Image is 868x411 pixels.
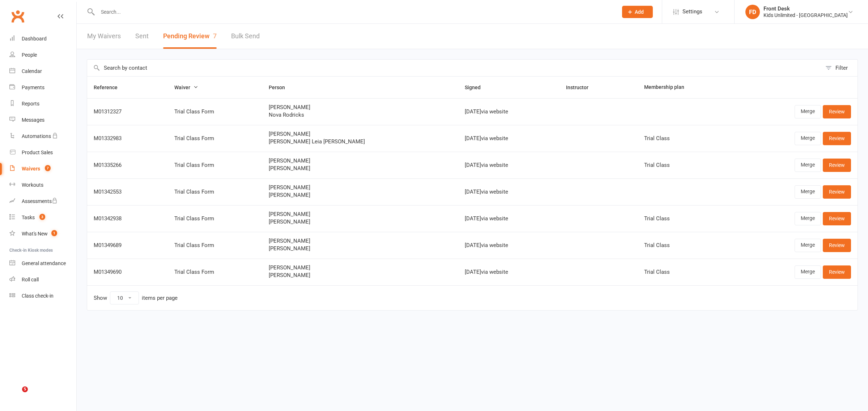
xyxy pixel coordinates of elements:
div: items per page [142,295,178,301]
span: 7 [45,165,51,171]
a: Workouts [9,177,76,193]
div: [DATE] via website [465,242,553,248]
span: [PERSON_NAME] [269,238,452,244]
a: My Waivers [87,24,121,49]
a: Waivers 7 [9,161,76,177]
a: Tasks 3 [9,209,76,226]
div: M01312327 [94,109,161,115]
div: Trial Class [644,216,727,222]
div: M01335266 [94,162,161,168]
a: Calendar [9,63,76,79]
span: [PERSON_NAME] [269,265,452,271]
div: FD [745,5,760,19]
a: Merge [795,265,821,278]
span: [PERSON_NAME] [269,131,452,137]
a: Review [823,212,851,225]
a: Sent [135,24,149,49]
a: Merge [795,239,821,252]
div: [DATE] via website [465,162,553,168]
div: Trial Class Form [174,162,256,168]
button: Instructor [566,83,596,92]
span: Person [269,85,293,90]
span: [PERSON_NAME] [269,185,452,191]
div: Trial Class [644,135,727,142]
span: 7 [213,32,217,40]
a: Review [823,132,851,145]
iframe: Intercom live chat [7,386,25,404]
div: Trial Class [644,162,727,168]
span: [PERSON_NAME] [269,246,452,252]
a: General attendance kiosk mode [9,255,76,272]
div: Tasks [22,215,35,220]
div: People [22,52,37,58]
div: M01349689 [94,242,161,248]
span: 1 [51,230,57,236]
a: Merge [795,185,821,198]
button: Reference [94,83,125,92]
span: Add [635,9,644,15]
a: Merge [795,159,821,172]
span: [PERSON_NAME] [269,211,452,217]
input: Search by contact [87,60,822,76]
a: Clubworx [9,7,27,25]
div: Calendar [22,68,42,74]
button: Add [622,6,653,18]
div: Reports [22,101,39,107]
th: Membership plan [638,77,733,98]
span: Settings [682,4,702,20]
div: Waivers [22,166,40,172]
a: Review [823,185,851,198]
div: [DATE] via website [465,109,553,115]
span: [PERSON_NAME] [269,165,452,172]
a: Assessments [9,193,76,209]
div: [DATE] via website [465,269,553,275]
div: Dashboard [22,36,47,42]
span: Reference [94,85,125,90]
span: [PERSON_NAME] [269,104,452,111]
div: Assessments [22,198,58,204]
a: Review [823,265,851,278]
button: Filter [822,60,858,76]
div: M01342938 [94,216,161,222]
div: Class check-in [22,293,54,299]
button: Pending Review7 [163,24,217,49]
div: Roll call [22,277,39,282]
div: Trial Class [644,269,727,275]
span: 3 [39,214,45,220]
div: Product Sales [22,150,53,155]
a: Review [823,159,851,172]
div: M01342553 [94,189,161,195]
span: [PERSON_NAME] [269,219,452,225]
a: Review [823,239,851,252]
span: [PERSON_NAME] [269,192,452,198]
div: [DATE] via website [465,216,553,222]
a: What's New1 [9,226,76,242]
div: Payments [22,85,44,90]
div: Trial Class [644,242,727,248]
a: Merge [795,132,821,145]
span: 5 [22,386,28,392]
div: Show [94,291,178,304]
span: [PERSON_NAME] Leia [PERSON_NAME] [269,139,452,145]
a: Merge [795,212,821,225]
a: Review [823,105,851,118]
a: Roll call [9,272,76,288]
div: Trial Class Form [174,135,256,142]
div: M01349690 [94,269,161,275]
div: [DATE] via website [465,189,553,195]
div: Automations [22,133,51,139]
div: Workouts [22,182,43,188]
div: Front Desk [763,5,848,12]
div: Trial Class Form [174,269,256,275]
div: Trial Class Form [174,242,256,248]
a: Dashboard [9,31,76,47]
span: [PERSON_NAME] [269,272,452,278]
div: Filter [835,64,848,72]
button: Waiver [174,83,198,92]
a: Merge [795,105,821,118]
div: What's New [22,231,48,237]
div: Trial Class Form [174,189,256,195]
a: Product Sales [9,144,76,161]
a: Bulk Send [231,24,260,49]
button: Signed [465,83,489,92]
